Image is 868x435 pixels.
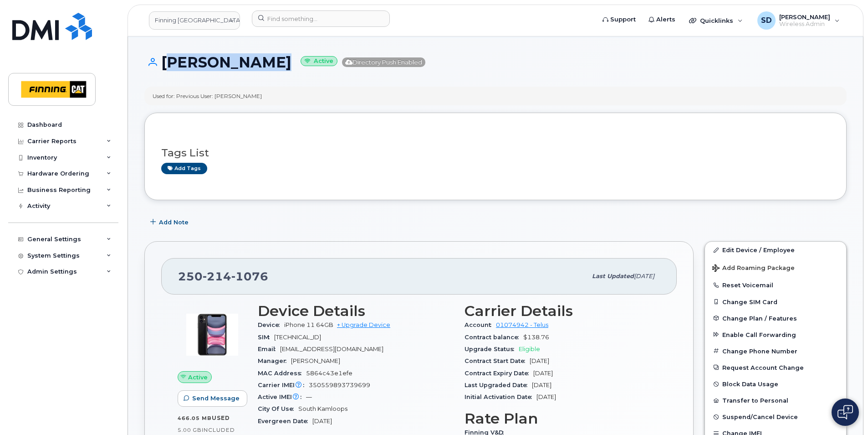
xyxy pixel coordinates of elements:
span: Active IMEI [258,394,306,400]
span: Directory Push Enabled [342,57,425,67]
img: image20231002-4137094-9apcgt.jpeg [185,307,240,362]
a: + Upgrade Device [337,321,390,328]
span: Last Upgraded Date [465,382,532,388]
button: Block Data Usage [705,376,846,392]
span: City Of Use [258,405,298,412]
span: Evergreen Date [258,418,312,425]
span: 214 [203,269,231,283]
span: Email [258,346,280,352]
span: Wireless Admin [779,21,830,28]
span: 250 [178,269,268,283]
button: Suspend/Cancel Device [705,409,846,425]
span: Support [610,15,636,24]
a: 01074942 - Telus [496,321,548,328]
h3: Tags List [161,147,830,159]
span: $138.76 [523,334,549,341]
button: Change SIM Card [705,294,846,310]
button: Add Note [144,214,196,230]
span: Eligible [519,346,540,352]
span: Device [258,321,284,328]
span: SIM [258,334,274,341]
span: South Kamloops [298,405,347,412]
span: [DATE] [530,357,549,364]
span: [EMAIL_ADDRESS][DOMAIN_NAME] [280,346,383,352]
span: 5864c43e1efe [306,370,352,377]
span: Change Plan / Features [722,315,797,321]
span: 5.00 GB [178,427,202,433]
span: [DATE] [536,394,556,400]
span: MAC Address [258,370,306,377]
button: Change Phone Number [705,343,846,359]
span: Quicklinks [700,17,733,24]
span: Last updated [592,273,634,280]
span: [PERSON_NAME] [779,13,830,21]
a: Support [596,10,642,29]
small: Active [301,56,337,67]
span: Initial Activation Date [465,394,536,400]
span: Add Roaming Package [712,264,795,273]
span: used [212,414,230,421]
span: 1076 [231,269,268,283]
span: [DATE] [634,273,654,280]
button: Enable Call Forwarding [705,326,846,343]
h3: Rate Plan [465,410,660,427]
button: Reset Voicemail [705,277,846,293]
h1: [PERSON_NAME] [144,54,847,70]
a: Add tags [161,163,207,174]
div: Sandy Denham [751,11,846,30]
span: Enable Call Forwarding [722,331,796,338]
span: Account [465,321,496,328]
span: Contract balance [465,334,523,341]
span: Add Note [159,218,189,227]
img: Open chat [837,405,853,419]
div: Used for: Previous User: [PERSON_NAME] [153,92,262,100]
span: Contract Start Date [465,357,530,364]
div: Quicklinks [683,11,749,30]
span: 350559893739699 [309,382,370,388]
span: [DATE] [312,418,332,425]
button: Add Roaming Package [705,258,846,277]
a: Finning Canada [149,11,240,30]
span: SD [761,15,772,26]
span: 466.05 MB [178,415,212,421]
span: Active [188,373,208,382]
span: Alerts [656,15,675,24]
span: Carrier IMEI [258,382,309,388]
span: Send Message [192,394,240,403]
span: Suspend/Cancel Device [722,414,798,420]
span: Manager [258,357,291,364]
h3: Carrier Details [465,303,660,319]
span: Contract Expiry Date [465,370,533,377]
span: [DATE] [533,370,553,377]
button: Transfer to Personal [705,392,846,409]
span: [TECHNICAL_ID] [274,334,321,341]
span: Upgrade Status [465,346,519,352]
button: Send Message [178,390,247,407]
span: [DATE] [532,382,551,388]
button: Change Plan / Features [705,310,846,326]
span: [PERSON_NAME] [291,357,340,364]
a: Alerts [642,10,682,29]
button: Request Account Change [705,359,846,376]
span: — [306,394,312,400]
h3: Device Details [258,303,454,319]
a: Edit Device / Employee [705,242,846,258]
input: Find something... [252,10,390,27]
span: iPhone 11 64GB [284,321,333,328]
